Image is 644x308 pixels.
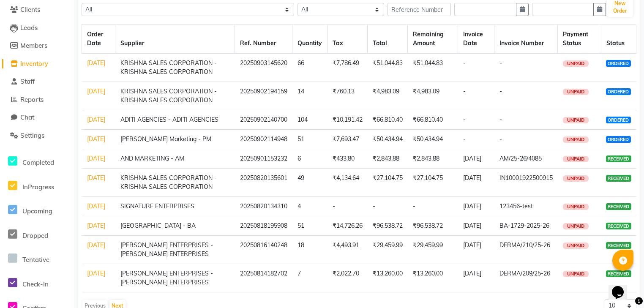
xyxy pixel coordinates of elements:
a: [DATE] [87,155,105,162]
a: Settings [2,131,72,141]
th: Order Date [82,25,115,54]
a: Staff [2,77,72,87]
td: [PERSON_NAME] Marketing - PM [115,130,235,149]
a: Inventory [2,59,72,69]
span: BA-1729-2025-26 [499,222,549,229]
span: DERMA/209/25-26 [499,270,550,277]
td: ₹14,726.26 [327,216,368,236]
a: [DATE] [87,116,105,123]
td: 18 [292,236,327,264]
td: ₹27,104.75 [368,169,408,197]
td: ₹96,538.72 [408,216,458,236]
span: RECEIVED [606,242,631,249]
td: - [327,197,368,216]
a: [DATE] [87,59,105,67]
th: Invoice Number [494,25,558,54]
td: ₹50,434.94 [408,130,458,149]
span: UNPAID [563,60,589,67]
th: Supplier [115,25,235,54]
span: Completed [22,158,54,166]
td: 51 [292,216,327,236]
span: RECEIVED [606,203,631,210]
span: - [499,59,502,67]
span: ORDERED [606,136,630,143]
span: IN10001922500915 [499,174,553,182]
span: RECEIVED [606,155,631,162]
td: KRISHNA SALES CORPORATION - KRISHNA SALES CORPORATION [115,169,235,197]
a: [DATE] [87,241,105,249]
td: KRISHNA SALES CORPORATION - KRISHNA SALES CORPORATION [115,53,235,82]
td: [PERSON_NAME] ENTERPRISES - [PERSON_NAME] ENTERPRISES [115,264,235,292]
span: Settings [20,131,44,139]
span: ORDERED [606,60,630,67]
td: ₹13,260.00 [408,264,458,292]
span: InProgress [22,183,54,191]
span: Members [20,41,47,49]
td: 14 [292,82,327,110]
td: ₹13,260.00 [368,264,408,292]
td: ₹10,191.42 [327,110,368,130]
td: ₹4,983.09 [408,82,458,110]
td: ADITI AGENCIES - ADITI AGENCIES [115,110,235,130]
span: Check-In [22,280,49,288]
span: UNPAID [563,175,589,182]
td: ₹96,538.72 [368,216,408,236]
td: 7 [292,264,327,292]
td: [DATE] [458,197,494,216]
span: UNPAID [563,204,589,210]
td: ₹66,810.40 [368,110,408,130]
td: 66 [292,53,327,82]
td: ₹50,434.94 [368,130,408,149]
span: ORDERED [606,88,630,95]
span: UNPAID [563,156,589,162]
span: - [499,116,502,123]
td: SIGNATURE ENTERPRISES [115,197,235,216]
a: [DATE] [87,202,105,210]
iframe: chat widget [609,274,636,300]
span: Tentative [22,256,49,264]
span: Upcoming [22,207,52,215]
span: Dropped [22,232,48,240]
span: UNPAID [563,243,589,249]
span: UNPAID [563,136,589,143]
td: - [368,197,408,216]
span: ORDERED [606,117,630,123]
td: ₹2,022.70 [327,264,368,292]
span: UNPAID [563,89,589,95]
td: ₹4,983.09 [368,82,408,110]
td: 51 [292,130,327,149]
a: Chat [2,113,72,123]
td: [DATE] [458,169,494,197]
th: Tax [327,25,368,54]
td: 4 [292,197,327,216]
td: ₹7,786.49 [327,53,368,82]
td: 20250820134310 [235,197,292,216]
th: Quantity [292,25,327,54]
td: ₹760.13 [327,82,368,110]
td: 20250902114948 [235,130,292,149]
td: 49 [292,169,327,197]
th: Ref. Number [235,25,292,54]
td: 20250902140700 [235,110,292,130]
span: Leads [20,24,38,32]
span: Chat [20,113,34,121]
td: ₹51,044.83 [408,53,458,82]
span: AM/25-26/4085 [499,155,542,162]
th: Payment Status [558,25,601,54]
td: ₹2,843.88 [408,149,458,169]
td: 20250902194159 [235,82,292,110]
td: KRISHNA SALES CORPORATION - KRISHNA SALES CORPORATION [115,82,235,110]
td: ₹4,493.91 [327,236,368,264]
td: ₹66,810.40 [408,110,458,130]
span: Reports [20,95,44,104]
span: UNPAID [563,271,589,277]
td: [DATE] [458,236,494,264]
span: RECEIVED [606,223,631,229]
span: DERMA/210/25-26 [499,241,550,249]
td: AND MARKETING - AM [115,149,235,169]
span: RECEIVED [606,175,631,182]
td: ₹4,134.64 [327,169,368,197]
td: ₹433.80 [327,149,368,169]
td: ₹29,459.99 [408,236,458,264]
a: Reports [2,95,72,105]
